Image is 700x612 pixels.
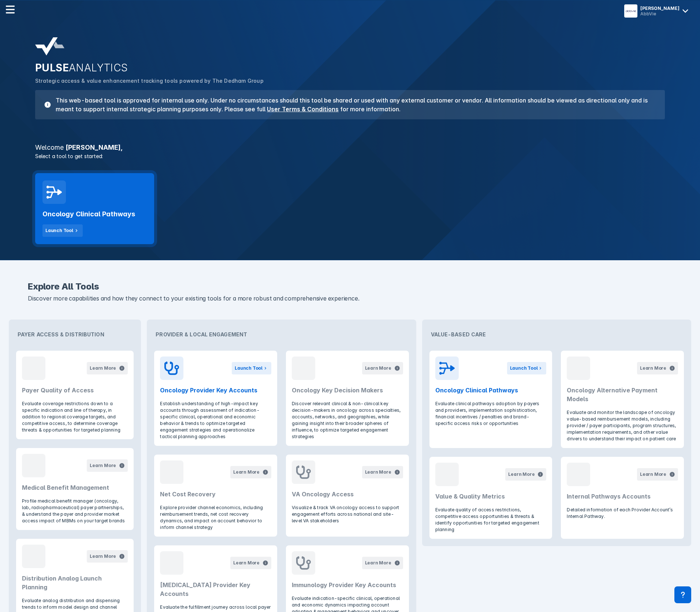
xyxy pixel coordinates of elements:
div: Learn More [508,471,535,478]
button: Learn More [362,557,403,569]
p: Discover more capabilities and how they connect to your existing tools for a more robust and comp... [28,294,672,303]
div: Learn More [90,553,116,560]
h2: Payer Quality of Access [22,386,128,395]
h2: PULSE [35,61,665,74]
img: menu--horizontal.svg [6,5,15,14]
h2: Distribution Analog Launch Planning [22,574,128,592]
div: Learn More [365,365,391,372]
h2: Medical Benefit Management [22,483,128,492]
h2: Net Cost Recovery [160,490,271,499]
button: Launch Tool [42,224,83,237]
h3: [PERSON_NAME] , [31,144,669,151]
p: Detailed information of each Provider Account’s Internal Pathway. [567,507,678,520]
img: pulse-analytics-logo [35,37,64,56]
h2: Oncology Clinical Pathways [42,210,135,219]
button: Learn More [362,362,403,374]
div: Learn More [365,469,391,475]
a: User Terms & Conditions [267,105,339,113]
p: Visualize & track VA oncology access to support engagement efforts across national and site-level... [292,504,403,524]
h2: Oncology Clinical Pathways [435,386,547,395]
button: Launch Tool [507,362,547,374]
div: Learn More [90,365,116,372]
div: Provider & Local Engagement [150,322,413,346]
h2: [MEDICAL_DATA] Provider Key Accounts [160,581,271,598]
div: Launch Tool [510,365,538,372]
button: Learn More [637,468,678,481]
h2: VA Oncology Access [292,490,403,499]
div: Learn More [233,560,260,566]
div: Learn More [640,471,666,478]
div: Learn More [90,462,116,469]
h2: Oncology Alternative Payment Models [567,386,678,403]
h3: This web-based tool is approved for internal use only. Under no circumstances should this tool be... [51,96,656,113]
button: Learn More [230,557,271,569]
div: [PERSON_NAME] [640,5,679,11]
div: Payer Access & Distribution [12,322,138,346]
button: Learn More [505,468,546,481]
div: Learn More [640,365,666,372]
h2: Value & Quality Metrics [435,492,547,501]
button: Learn More [362,466,403,478]
div: Value-Based Care [425,322,688,346]
img: menu button [626,6,636,16]
button: Learn More [87,550,128,563]
span: ANALYTICS [69,61,128,74]
p: Profile medical benefit manager (oncology, lab, radiopharmaceutical) payer partnerships, & unders... [22,498,128,524]
p: Discover relevant clinical & non-clinical key decision-makers in oncology across specialties, acc... [292,400,403,440]
div: Launch Tool [235,365,262,372]
h2: Internal Pathways Accounts [567,492,678,501]
button: Learn More [87,362,128,374]
div: Learn More [365,560,391,566]
p: Evaluate and monitor the landscape of oncology value-based reimbursement models, including provid... [567,409,678,442]
button: Launch Tool [232,362,271,374]
div: AbbVie [640,11,679,16]
h2: Oncology Key Decision Makers [292,386,403,395]
div: Launch Tool [45,227,73,234]
p: Evaluate coverage restrictions down to a specific indication and line of therapy, in addition to ... [22,400,128,433]
div: Learn More [233,469,260,475]
button: Learn More [87,459,128,472]
h2: Explore All Tools [28,282,672,291]
h2: Immunology Provider Key Accounts [292,581,403,589]
p: Evaluate quality of access restrictions, competitive access opportunities & threats & identify op... [435,507,547,533]
p: Strategic access & value enhancement tracking tools powered by The Dedham Group [35,77,665,85]
p: Select a tool to get started: [31,152,669,160]
a: Oncology Clinical PathwaysLaunch Tool [35,173,154,244]
p: Explore provider channel economics, including reimbursement trends, net cost recovery dynamics, a... [160,504,271,531]
button: Learn More [230,466,271,478]
span: Welcome [35,143,64,151]
p: Establish understanding of high-impact key accounts through assessment of indication-specific cli... [160,400,271,440]
p: Evaluate clinical pathways adoption by payers and providers, implementation sophistication, finan... [435,400,547,427]
div: Contact Support [674,586,691,603]
h2: Oncology Provider Key Accounts [160,386,271,395]
button: Learn More [637,362,678,374]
